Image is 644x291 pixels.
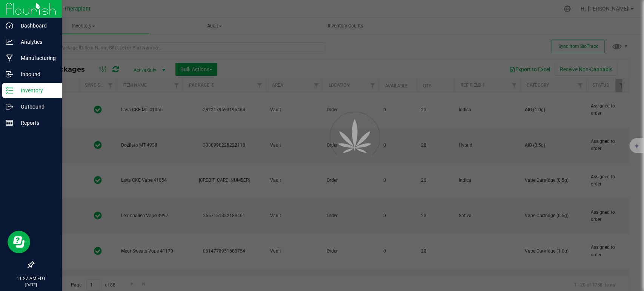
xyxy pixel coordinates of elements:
[8,231,30,253] iframe: Resource center
[6,119,13,127] inline-svg: Reports
[6,70,13,78] inline-svg: Inbound
[6,103,13,110] inline-svg: Outbound
[13,37,58,46] p: Analytics
[3,275,58,282] p: 11:27 AM EDT
[13,70,58,79] p: Inbound
[6,87,13,94] inline-svg: Inventory
[6,54,13,62] inline-svg: Manufacturing
[13,21,58,30] p: Dashboard
[13,54,58,63] p: Manufacturing
[6,38,13,46] inline-svg: Analytics
[13,102,58,111] p: Outbound
[13,86,58,95] p: Inventory
[6,22,13,29] inline-svg: Dashboard
[13,118,58,127] p: Reports
[3,282,58,288] p: [DATE]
